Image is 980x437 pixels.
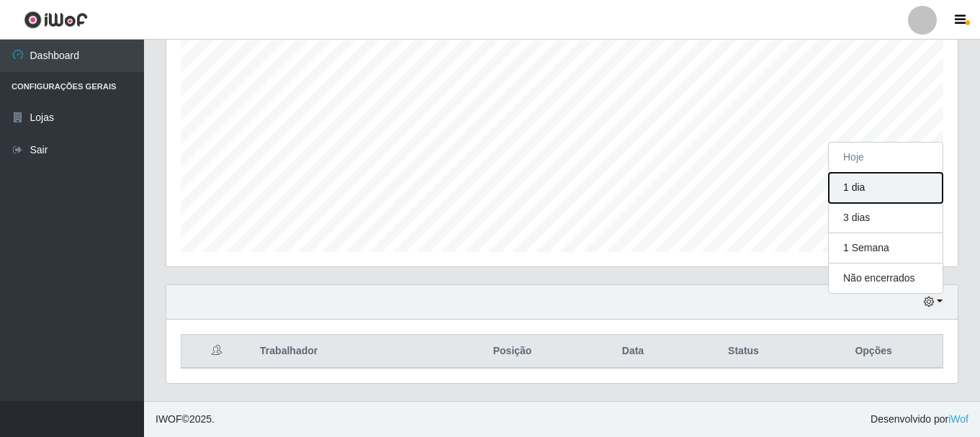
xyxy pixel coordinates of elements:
img: CoreUI Logo [24,11,88,29]
button: 1 dia [829,173,943,203]
button: 1 Semana [829,233,943,263]
span: IWOF [156,413,182,425]
button: Hoje [829,143,943,173]
th: Data [583,335,683,369]
a: iWof [948,413,968,425]
th: Trabalhador [251,335,441,369]
button: 3 dias [829,203,943,233]
th: Opções [804,335,943,369]
button: Não encerrados [829,263,943,293]
th: Posição [441,335,583,369]
th: Status [683,335,804,369]
span: © 2025 . [156,412,215,427]
span: Desenvolvido por [871,412,968,427]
